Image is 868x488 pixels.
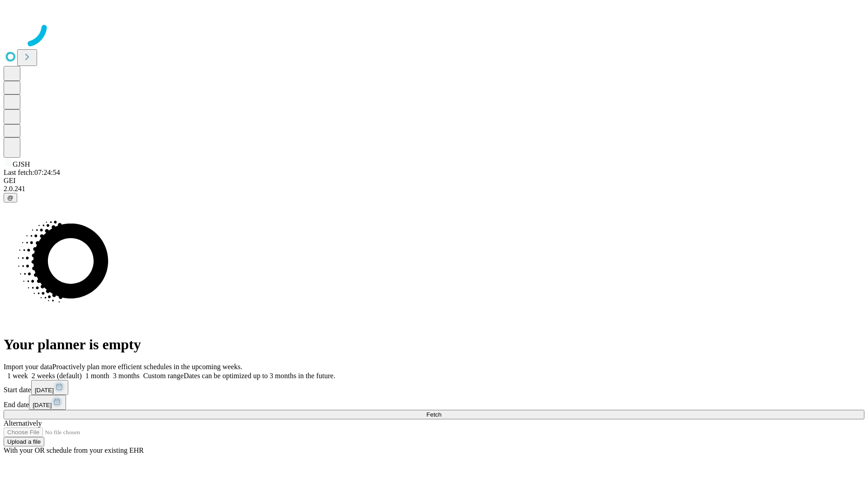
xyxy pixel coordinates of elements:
[4,363,52,371] span: Import your data
[4,380,864,395] div: Start date
[4,193,17,202] button: @
[4,177,864,185] div: GEI
[7,372,28,380] span: 1 week
[4,185,864,193] div: 2.0.241
[33,402,52,408] span: [DATE]
[4,410,864,419] button: Fetch
[4,395,864,410] div: End date
[4,437,44,446] button: Upload a file
[7,194,14,201] span: @
[113,372,140,380] span: 3 months
[4,336,864,353] h1: Your planner is empty
[13,160,30,168] span: GJSH
[426,411,441,418] span: Fetch
[52,363,242,371] span: Proactively plan more efficient schedules in the upcoming weeks.
[31,380,68,395] button: [DATE]
[35,387,54,394] span: [DATE]
[32,372,82,380] span: 2 weeks (default)
[29,395,66,410] button: [DATE]
[143,372,184,380] span: Custom range
[184,372,335,380] span: Dates can be optimized up to 3 months in the future.
[4,419,42,427] span: Alternatively
[4,169,60,176] span: Last fetch: 07:24:54
[85,372,109,380] span: 1 month
[4,446,144,454] span: With your OR schedule from your existing EHR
